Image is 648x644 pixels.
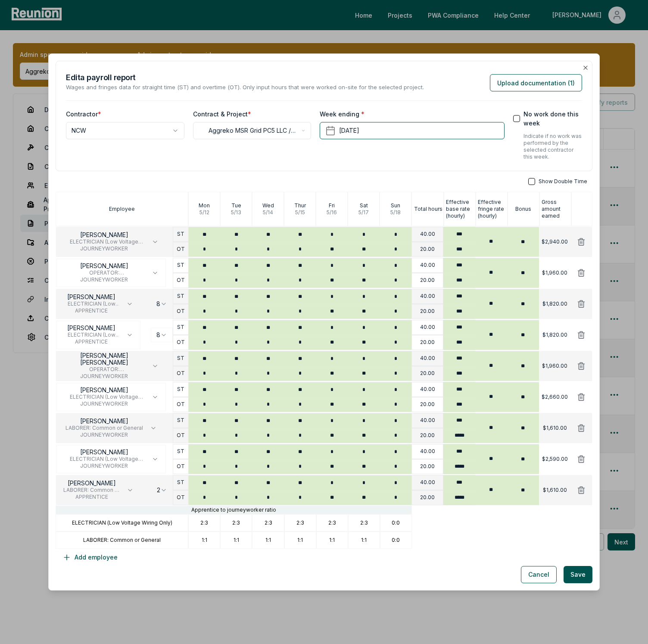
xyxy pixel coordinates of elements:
p: 1:1 [265,537,271,544]
p: 5 / 13 [231,209,241,216]
p: ST [177,293,184,300]
p: Tue [231,202,241,209]
p: [PERSON_NAME] [63,449,145,456]
span: Show Double Time [539,178,587,185]
span: OPERATOR: Backhoe/Excavator/Trackhoe [63,269,145,276]
p: 2:3 [328,519,336,526]
p: $2,590.00 [542,456,568,463]
label: Week ending [320,109,364,119]
p: 0:0 [392,537,400,544]
span: OPERATOR: Backhoe/Excavator/Trackhoe [63,366,145,373]
p: 5 / 14 [263,209,273,216]
p: 20.00 [420,432,435,439]
span: LABORER: Common or General [65,425,143,431]
p: 20.00 [420,370,435,377]
p: 20.00 [420,339,435,346]
p: $2,660.00 [542,394,568,400]
p: 40.00 [420,479,435,486]
p: [PERSON_NAME] [63,294,119,300]
p: ST [177,324,184,331]
p: [PERSON_NAME] [65,418,143,425]
p: 1:1 [297,537,303,544]
p: OT [177,370,185,377]
p: 20.00 [420,494,435,501]
p: [PERSON_NAME] [63,325,119,331]
h2: Edit a payroll report [66,72,424,83]
p: 40.00 [420,293,435,300]
span: JOURNEYWORKER [63,276,145,283]
p: $1,960.00 [542,363,567,369]
span: APPRENTICE [63,338,119,345]
p: $1,610.00 [543,425,567,431]
p: [PERSON_NAME] [63,263,145,269]
p: 0:0 [392,519,400,526]
span: APPRENTICE [63,307,119,314]
p: Gross amount earned [542,199,571,219]
p: OT [177,463,185,470]
p: $2,940.00 [542,238,568,245]
p: OT [177,277,185,284]
p: Sat [360,202,368,209]
p: 2:3 [200,519,208,526]
button: Upload documentation (1) [490,74,582,91]
span: ELECTRICIAN (Low Voltage Wiring Only) [63,300,119,307]
p: 5 / 16 [327,209,337,216]
p: 20.00 [420,463,435,470]
p: Total hours [414,206,442,213]
p: 40.00 [420,231,435,238]
p: $1,820.00 [542,331,567,338]
p: 40.00 [420,324,435,331]
p: Thur [294,202,306,209]
span: ELECTRICIAN (Low Voltage Wiring Only) [63,394,145,400]
p: ST [177,479,184,486]
p: 20.00 [420,401,435,408]
p: 2:3 [296,519,304,526]
p: OT [177,432,185,439]
span: JOURNEYWORKER [63,373,145,380]
p: 5 / 18 [390,209,401,216]
p: [PERSON_NAME] [63,387,145,394]
button: Add employee [56,549,125,566]
p: OT [177,308,185,315]
p: 40.00 [420,355,435,362]
p: $1,960.00 [542,269,567,276]
p: [PERSON_NAME] [63,480,120,487]
span: ELECTRICIAN (Low Voltage Wiring Only) [63,331,119,338]
button: [DATE] [320,122,504,139]
p: 5 / 17 [358,209,369,216]
p: Apprentice to journeyworker ratio [191,506,276,513]
p: Sun [391,202,400,209]
p: OT [177,246,185,253]
p: 40.00 [420,417,435,424]
p: 20.00 [420,308,435,315]
span: APPRENTICE [63,494,120,500]
p: 5 / 15 [295,209,305,216]
p: Mon [199,202,210,209]
p: 1:1 [361,537,367,544]
p: 20.00 [420,277,435,284]
span: ELECTRICIAN (Low Voltage Wiring Only) [63,456,145,463]
p: ST [177,355,184,362]
span: ELECTRICIAN (Low Voltage Wiring Only) [63,238,145,245]
p: ST [177,386,184,393]
p: $1,610.00 [543,487,567,494]
p: 1:1 [234,537,239,544]
p: Wed [262,202,274,209]
p: ELECTRICIAN (Low Voltage Wiring Only) [72,519,172,526]
p: LABORER: Common or General [83,537,161,544]
p: ST [177,417,184,424]
p: [PERSON_NAME] [PERSON_NAME] [63,352,145,366]
label: Contract & Project [193,109,251,119]
p: 2:3 [360,519,368,526]
p: 40.00 [420,448,435,455]
p: ST [177,448,184,455]
p: 2:3 [232,519,240,526]
p: OT [177,494,185,501]
span: JOURNEYWORKER [63,400,145,407]
p: ST [177,231,184,238]
p: $1,820.00 [542,300,567,307]
p: OT [177,401,185,408]
p: 40.00 [420,262,435,269]
span: JOURNEYWORKER [63,463,145,469]
p: Fri [329,202,335,209]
